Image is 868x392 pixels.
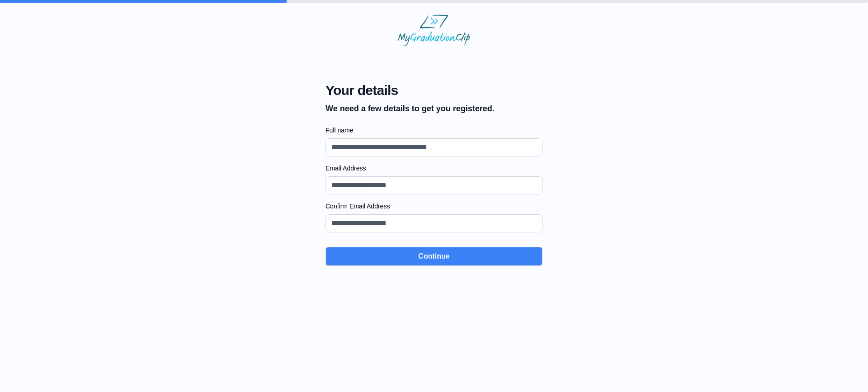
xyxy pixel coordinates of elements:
[325,247,542,266] button: Continue
[325,126,542,135] label: Full name
[325,102,495,115] p: We need a few details to get you registered.
[325,82,495,99] span: Your details
[325,202,542,211] label: Confirm Email Address
[398,14,470,46] img: MyGraduationClip
[325,164,542,173] label: Email Address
